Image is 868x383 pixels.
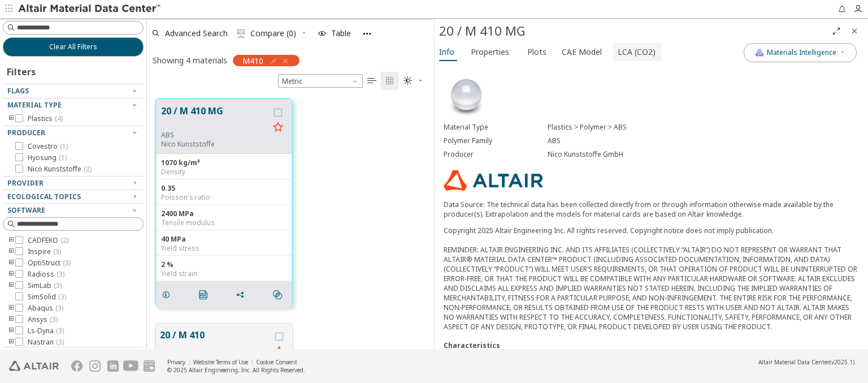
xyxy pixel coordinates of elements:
span: ( 2 ) [60,235,68,245]
span: ( 3 ) [56,326,64,335]
button: Theme [399,72,428,90]
span: ( 3 ) [55,303,63,313]
span: Producer [7,128,45,137]
i:  [199,290,208,299]
div: Characteristics [444,341,859,350]
button: Tile View [381,72,399,90]
i: toogle group [7,326,15,335]
span: ( 3 ) [53,247,61,256]
button: Close [845,22,863,40]
span: Clear All Filters [49,42,97,51]
div: Density [161,167,287,177]
span: Metric [278,74,363,88]
span: ( 1 ) [60,141,68,151]
div: Showing 4 materials [153,55,227,66]
span: Nico Kunststoffe [28,165,92,174]
span: ( 3 ) [58,292,66,302]
i:  [237,29,246,38]
img: Altair Engineering [9,361,59,371]
div: 20 / M 410 MG [439,22,827,40]
span: Inspire [28,247,61,256]
img: Altair Material Data Center [18,3,162,15]
span: ( 1 ) [59,153,67,162]
button: Software [3,204,144,217]
span: Altair Material Data Center [758,358,830,366]
button: PDF Download [194,283,218,306]
button: Full Screen [827,22,845,40]
button: Favorite [270,343,288,361]
div: Polymer Family [444,136,548,145]
i: toogle group [7,114,15,123]
span: ( 3 ) [50,315,58,324]
div: 40 MPa [161,235,287,244]
a: Website Terms of Use [193,358,248,366]
span: Material Type [7,100,62,110]
span: Flags [7,86,29,96]
i: toogle group [7,247,15,256]
div: Yield strain [161,269,287,278]
span: Compare (0) [250,29,296,37]
button: AI CopilotMaterials Intelligence [744,43,857,62]
button: Provider [3,177,144,190]
i: toogle group [7,236,15,245]
i:  [403,76,413,85]
button: Producer [3,126,144,140]
span: SimLab [28,281,62,290]
span: ( 3 ) [54,281,62,290]
button: Details [157,283,180,306]
span: Radioss [28,270,64,279]
span: LCA (CO2) [618,43,656,61]
span: Materials Intelligence [767,48,836,57]
i: toogle group [7,315,15,324]
span: ( 3 ) [56,337,64,347]
span: Abaqus [28,304,63,313]
p: Nico Kunststoffe [161,140,269,149]
span: Ansys [28,315,58,324]
span: ( 3 ) [63,258,71,268]
span: Nastran [28,338,64,347]
div: Producer [444,150,548,159]
div: Copyright 2025 Altair Engineering Inc. All rights reserved. Copyright notice does not imply publi... [444,226,859,332]
button: Favorite [269,119,287,137]
span: CADFEKO [28,236,68,245]
img: Logo - Provider [444,170,543,191]
button: Table View [363,72,381,90]
p: Data Source: The technical data has been collected directly from or through information otherwise... [444,200,859,219]
span: ( 4 ) [55,114,63,123]
div: ABS [161,131,269,140]
i:  [385,76,394,85]
button: Similar search [268,283,292,306]
i: toogle group [7,338,15,347]
i: toogle group [7,304,15,313]
div: ABS [548,136,859,145]
img: AI Copilot [755,48,764,57]
span: Provider [7,178,44,188]
div: grid [147,90,434,350]
div: 1070 kg/m³ [161,158,287,167]
span: Advanced Search [165,29,228,37]
button: Material Type [3,98,144,112]
span: Ecological Topics [7,192,81,201]
div: 0.35 [161,184,287,193]
a: Privacy [167,358,185,366]
span: Software [7,205,45,215]
div: Material Type [444,123,548,132]
span: ( 3 ) [57,269,64,279]
button: 20 / M 410 MG [161,104,269,131]
i: toogle group [7,281,15,290]
span: Properties [471,43,509,61]
span: Covestro [28,142,68,151]
span: M410 [242,55,263,66]
i:  [367,76,376,85]
button: Flags [3,84,144,98]
span: Info [439,43,454,61]
a: Cookie Consent [256,358,297,366]
div: 2400 MPa [161,209,287,218]
button: Share [231,283,254,306]
span: Plots [527,43,546,61]
button: Clear All Filters [3,37,144,57]
div: © 2025 Altair Engineering, Inc. All Rights Reserved. [167,366,305,374]
span: ( 2 ) [84,164,92,174]
div: (v2025.1) [758,358,854,366]
span: OptiStruct [28,259,71,268]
